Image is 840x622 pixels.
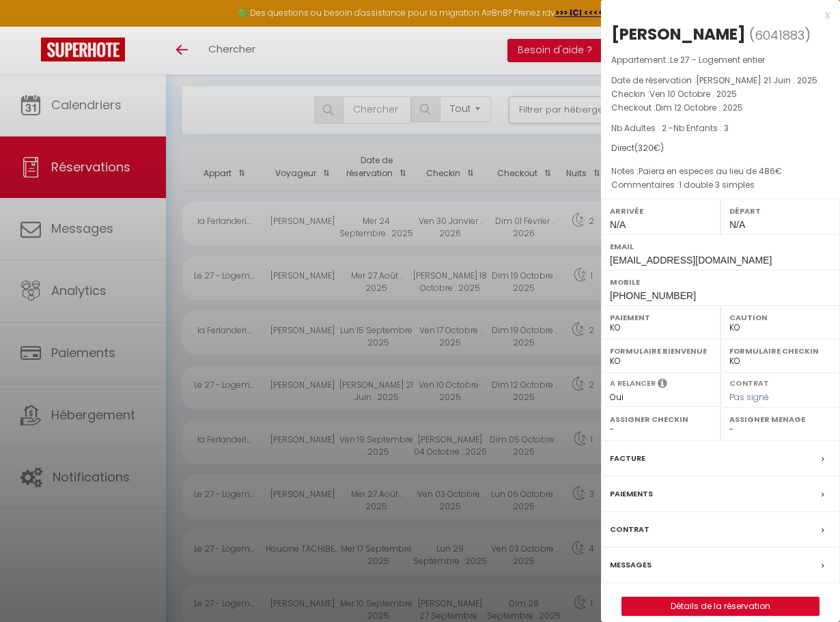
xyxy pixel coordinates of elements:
[611,165,830,178] p: Notes :
[610,275,831,289] label: Mobile
[729,412,831,426] label: Assigner Menage
[638,142,654,154] span: 320
[611,178,830,192] p: Commentaires :
[696,74,817,86] span: [PERSON_NAME] 21 Juin . 2025
[673,122,729,134] span: Nb Enfants : 3
[610,451,645,466] label: Facture
[611,87,830,101] p: Checkin :
[611,101,830,115] p: Checkout :
[729,391,769,403] span: Pas signé
[749,25,811,44] span: ( )
[610,522,649,537] label: Contrat
[658,378,667,393] i: Sélectionner OUI si vous souhaiter envoyer les séquences de messages post-checkout
[610,311,712,324] label: Paiement
[639,165,782,177] span: Paiera en especes au lieu de 486€
[729,311,831,324] label: Caution
[622,597,819,615] a: Détails de la réservation
[610,204,712,218] label: Arrivée
[729,204,831,218] label: Départ
[601,7,830,23] div: x
[656,102,743,113] span: Dim 12 Octobre . 2025
[755,27,804,44] span: 6041883
[634,142,664,154] span: ( €)
[610,290,696,301] span: [PHONE_NUMBER]
[611,23,746,45] div: [PERSON_NAME]
[621,597,820,616] button: Détails de la réservation
[670,54,765,66] span: Le 27 - Logement entier
[611,74,830,87] p: Date de réservation :
[611,142,830,155] div: Direct
[729,378,769,386] label: Contrat
[611,53,830,67] p: Appartement :
[610,378,656,389] label: A relancer
[729,219,745,230] span: N/A
[610,255,772,266] span: [EMAIL_ADDRESS][DOMAIN_NAME]
[611,122,729,134] span: Nb Adultes : 2 -
[610,240,831,253] label: Email
[610,558,652,572] label: Messages
[729,344,831,358] label: Formulaire Checkin
[610,219,626,230] span: N/A
[610,344,712,358] label: Formulaire Bienvenue
[610,487,653,501] label: Paiements
[649,88,737,100] span: Ven 10 Octobre . 2025
[610,412,712,426] label: Assigner Checkin
[679,179,755,190] span: 1 double 3 simples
